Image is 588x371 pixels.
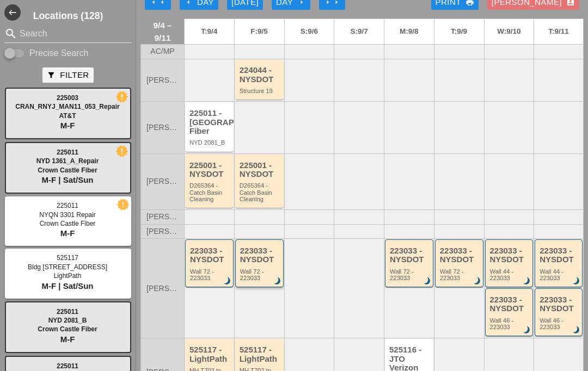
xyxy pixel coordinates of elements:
span: M-F | Sat/Sun [41,281,93,290]
div: D265364 - Catch Basin Cleaning [189,182,231,202]
span: 9/4 – 9/11 [146,19,179,44]
i: new_releases [117,92,127,102]
i: brightness_3 [571,324,583,336]
span: M-F | Sat/Sun [41,175,93,184]
i: brightness_3 [521,324,533,336]
div: Wall 72 - 223033 [390,268,430,282]
i: brightness_3 [222,275,234,287]
span: NYQN 3301 Repair [39,211,95,219]
div: Wall 46 - 223033 [490,317,530,331]
span: [PERSON_NAME] [146,227,179,236]
div: 225001 - NYSDOT [189,161,231,179]
i: search [4,27,17,40]
span: Crown Castle Fiber [38,166,97,174]
i: filter_alt [47,71,56,79]
input: Search [20,25,117,42]
a: T:9/9 [434,19,484,44]
button: Filter [42,67,93,83]
div: 525117 - LightPath [240,345,281,363]
span: AC/MP [150,47,174,55]
span: [PERSON_NAME] [146,123,179,132]
div: 223033 - NYSDOT [390,246,430,264]
div: 223033 - NYSDOT [540,295,579,313]
div: 223033 - NYSDOT [440,246,480,264]
i: new_releases [117,146,127,156]
span: LightPath [54,272,82,280]
span: [PERSON_NAME] [146,285,179,293]
span: [PERSON_NAME] [146,213,179,221]
a: W:9/10 [485,19,534,44]
span: [PERSON_NAME] [146,177,179,185]
div: 223033 - NYSDOT [540,246,579,264]
span: 225011 [57,308,78,316]
i: new_releases [118,200,128,209]
a: S:9/6 [285,19,334,44]
i: brightness_3 [272,275,284,287]
div: 225011 - [GEOGRAPHIC_DATA] Fiber [189,109,231,136]
a: M:9/8 [384,19,434,44]
div: Wall 72 - 223033 [190,268,230,282]
i: brightness_3 [521,275,533,287]
span: NYD 1361_A_Repair [36,157,99,165]
i: west [4,4,21,21]
a: T:9/11 [534,19,583,44]
a: S:9/7 [334,19,384,44]
div: Wall 44 - 223033 [540,268,579,282]
label: Precise Search [29,48,89,59]
div: 223033 - NYSDOT [240,246,280,264]
div: 223033 - NYSDOT [190,246,230,264]
div: 224044 - NYSDOT [240,66,281,84]
i: brightness_3 [421,275,433,287]
i: brightness_3 [571,275,583,287]
span: M-F [60,121,75,130]
div: 223033 - NYSDOT [490,295,530,313]
span: Crown Castle Fiber [38,325,97,333]
button: Shrink Sidebar [4,4,21,21]
span: NYD 2081_B [48,317,87,324]
div: Wall 72 - 223033 [240,268,280,282]
div: Wall 44 - 223033 [490,268,530,282]
i: brightness_3 [471,275,483,287]
div: Structure 19 [240,88,281,94]
div: 223033 - NYSDOT [490,246,530,264]
div: Filter [47,69,89,82]
div: Enable Precise search to match search terms exactly. [4,47,132,60]
div: Wall 72 - 223033 [440,268,480,282]
span: M-F [60,228,75,238]
span: [PERSON_NAME] [146,76,179,84]
a: F:9/5 [235,19,284,44]
span: Crown Castle Fiber [40,220,96,227]
div: NYD 2081_B [189,139,231,146]
span: CRAN_RNYJ_MAN11_053_Repair [15,103,119,110]
span: 225011 [57,202,78,209]
span: AT&T [59,112,76,120]
span: 225011 [57,362,78,370]
span: 525117 [57,254,78,262]
div: 525117 - LightPath [189,345,231,363]
div: Wall 46 - 223033 [540,317,579,331]
a: T:9/4 [185,19,234,44]
span: 225003 [57,94,78,102]
span: Bldg [STREET_ADDRESS] [28,263,107,271]
span: M-F [60,335,75,344]
div: 225001 - NYSDOT [240,161,281,179]
span: 225011 [57,149,78,156]
div: D265364 - Catch Basin Cleaning [240,182,281,202]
